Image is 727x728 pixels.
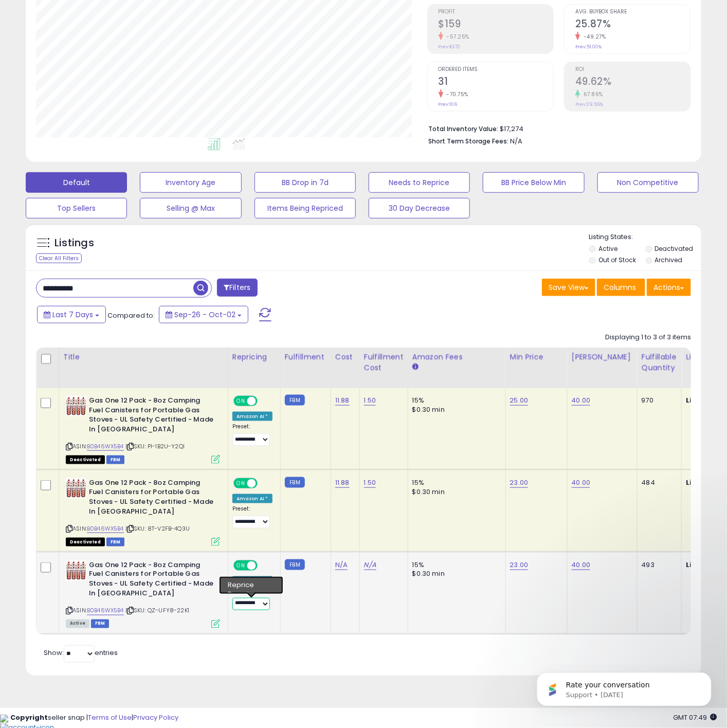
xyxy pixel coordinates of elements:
[107,311,155,320] span: Compared to:
[232,505,272,528] div: Preset:
[159,306,248,323] button: Sep-26 - Oct-02
[255,198,356,219] button: Items Being Repriced
[443,90,469,98] small: -70.75%
[605,333,691,342] div: Displaying 1 to 3 of 3 items
[66,478,86,499] img: 51rgVU3AqQL._SL40_.jpg
[412,352,501,362] div: Amazon Fees
[364,478,376,488] a: 1.50
[510,478,529,488] a: 23.00
[87,442,124,451] a: B0B46WX5B4
[140,198,241,219] button: Selling @ Max
[598,244,617,253] label: Active
[234,479,247,487] span: ON
[66,538,105,547] span: All listings that are unavailable for purchase on Amazon for any reason other than out-of-stock
[575,44,602,50] small: Prev: 51.00%
[439,44,461,50] small: Prev: $372
[52,310,93,320] span: Last 7 Days
[412,560,498,570] div: 15%
[604,282,636,293] span: Columns
[589,232,701,242] p: Listing States:
[36,253,82,263] div: Clear All Filters
[125,607,189,615] span: | SKU: QZ-UFY8-22K1
[572,560,591,570] a: 40.00
[66,478,220,545] div: ASIN:
[87,607,124,615] a: B0B46WX5B4
[364,395,376,406] a: 1.50
[575,76,690,89] h2: 49.62%
[642,560,674,570] div: 493
[364,352,404,373] div: Fulfillment Cost
[174,310,235,320] span: Sep-26 - Oct-02
[542,279,595,296] button: Save View
[232,352,276,362] div: Repricing
[642,396,674,405] div: 970
[217,279,257,297] button: Filters
[106,456,125,464] span: FBM
[575,67,690,72] span: ROI
[255,172,356,193] button: BB Drop in 7d
[412,487,498,497] div: $0.30 min
[412,570,498,579] div: $0.30 min
[44,648,118,658] span: Show: entries
[580,33,606,41] small: -49.27%
[575,101,603,107] small: Prev: 29.56%
[234,561,247,570] span: ON
[429,122,683,134] li: $17,274
[66,560,86,581] img: 51rgVU3AqQL._SL40_.jpg
[285,477,305,488] small: FBM
[439,101,458,107] small: Prev: 106
[412,478,498,487] div: 15%
[87,524,124,533] a: B0B46WX5B4
[443,33,470,41] small: -57.25%
[106,538,125,547] span: FBM
[89,560,214,601] b: Gas One 12 Pack - 8oz Camping Fuel Canisters for Portable Gas Stoves - UL Safety Certified - Made...
[510,395,529,406] a: 25.00
[655,256,683,264] label: Archived
[232,588,272,610] div: Preset:
[232,412,272,421] div: Amazon AI *
[26,198,127,219] button: Top Sellers
[575,18,690,32] h2: 25.87%
[66,396,86,416] img: 51rgVU3AqQL._SL40_.jpg
[572,478,591,488] a: 40.00
[256,479,272,487] span: OFF
[597,172,699,193] button: Non Competitive
[63,352,224,362] div: Title
[647,279,691,296] button: Actions
[429,124,499,133] b: Total Inventory Value:
[66,560,220,627] div: ASIN:
[439,9,554,15] span: Profit
[412,396,498,405] div: 15%
[597,279,645,296] button: Columns
[66,620,89,628] span: All listings currently available for purchase on Amazon
[369,172,470,193] button: Needs to Reprice
[369,198,470,219] button: 30 Day Decrease
[125,524,190,533] span: | SKU: 8T-V2FB-4Q3U
[256,561,272,570] span: OFF
[285,395,305,406] small: FBM
[335,352,355,362] div: Cost
[232,576,272,586] div: Amazon AI *
[232,494,272,503] div: Amazon AI *
[234,397,247,406] span: ON
[572,395,591,406] a: 40.00
[232,423,272,446] div: Preset:
[429,137,509,145] b: Short Term Storage Fees:
[37,306,106,323] button: Last 7 Days
[285,559,305,570] small: FBM
[91,620,110,628] span: FBM
[335,560,348,570] a: N/A
[575,9,690,15] span: Avg. Buybox Share
[510,560,529,570] a: 23.00
[412,362,419,372] small: Amazon Fees.
[598,256,636,264] label: Out of Stock
[521,651,727,723] iframe: Intercom notifications message
[439,67,554,72] span: Ordered Items
[510,352,563,362] div: Min Price
[89,478,214,519] b: Gas One 12 Pack - 8oz Camping Fuel Canisters for Portable Gas Stoves - UL Safety Certified - Made...
[483,172,584,193] button: BB Price Below Min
